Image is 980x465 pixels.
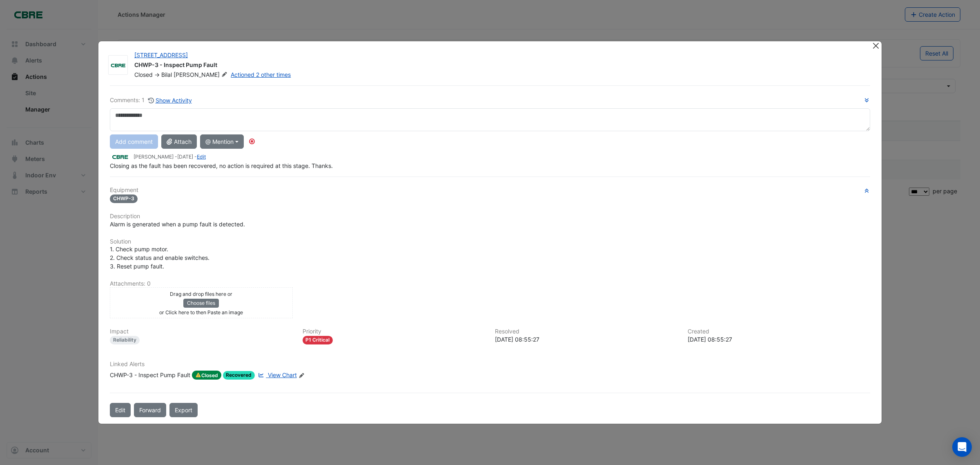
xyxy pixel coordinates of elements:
[170,291,232,297] small: Drag and drop files here or
[268,371,297,378] span: View Chart
[154,71,160,78] span: ->
[110,194,138,203] span: CHWP-3
[134,61,862,71] div: CHWP-3 - Inspect Pump Fault
[871,41,880,50] button: Close
[134,403,166,417] button: Forward
[495,328,678,335] h6: Resolved
[134,51,188,58] a: [STREET_ADDRESS]
[197,154,206,160] a: Edit
[248,138,256,145] div: Tooltip anchor
[159,309,243,315] small: or Click here to then Paste an image
[495,335,678,344] div: [DATE] 08:55:27
[688,328,871,335] h6: Created
[148,96,192,105] button: Show Activity
[161,134,197,149] button: Attach
[110,221,245,228] span: Alarm is generated when a pump fault is detected.
[192,371,221,380] span: Closed
[169,403,198,417] a: Export
[110,162,333,169] span: Closing as the fault has been recovered, no action is required at this stage. Thanks.
[110,213,870,220] h6: Description
[110,371,190,380] div: CHWP-3 - Inspect Pump Fault
[303,336,333,344] div: P1 Critical
[109,61,127,69] img: CBRE Charter Hall
[110,246,209,270] span: 1. Check pump motor. 2. Check status and enable switches. 3. Reset pump fault.
[110,403,131,417] button: Edit
[231,71,291,78] a: Actioned 2 other times
[110,152,130,161] img: CBRE Charter Hall
[110,336,140,344] div: Reliability
[110,328,293,335] h6: Impact
[177,154,193,160] span: 2025-06-03 08:55:27
[174,71,229,79] span: [PERSON_NAME]
[110,361,870,368] h6: Linked Alerts
[110,96,192,105] div: Comments: 1
[134,153,206,161] small: [PERSON_NAME] - -
[110,187,870,194] h6: Equipment
[134,71,153,78] span: Closed
[952,437,972,457] div: Open Intercom Messenger
[110,238,870,245] h6: Solution
[223,371,255,380] span: Recovered
[161,71,172,78] span: Bilal
[110,280,870,287] h6: Attachments: 0
[688,335,871,344] div: [DATE] 08:55:27
[298,372,305,378] fa-icon: Edit Linked Alerts
[200,134,244,149] button: @ Mention
[303,328,486,335] h6: Priority
[183,299,219,308] button: Choose files
[256,371,296,380] a: View Chart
